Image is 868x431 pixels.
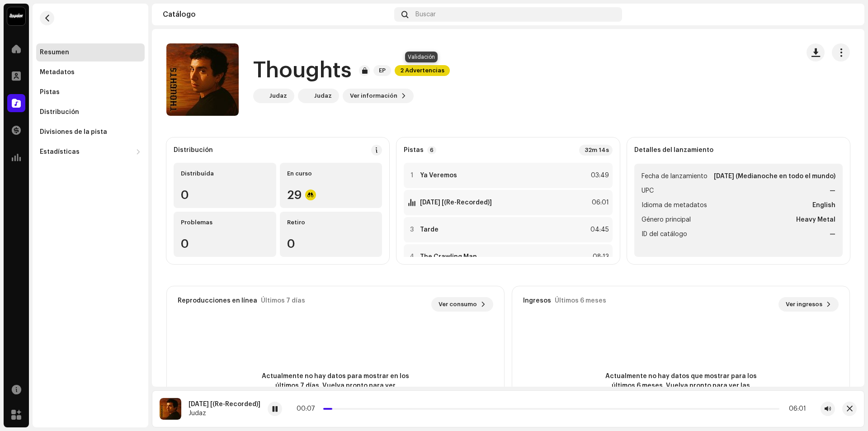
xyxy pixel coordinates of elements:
div: 06:01 [589,197,609,208]
img: 10370c6a-d0e2-4592-b8a2-38f444b0ca44 [7,7,25,25]
div: Judaz [314,92,332,99]
div: Ingresos [523,297,551,304]
div: Retiro [287,219,375,226]
div: Resumen [40,49,69,56]
strong: [DATE] (Medianoche en todo el mundo) [714,171,835,182]
img: cc740fc7-cfd4-4ba6-8bdb-bf06fae65ce6 [160,398,181,420]
span: Idioma de metadatos [642,200,707,211]
div: 00:07 [297,405,320,412]
img: 43658ac0-0e7d-48d6-b221-62ff80ae48e2 [839,7,854,22]
div: 06:01 [783,405,806,412]
span: ID del catálogo [642,229,687,240]
span: UPC [642,185,654,196]
div: 04:45 [589,224,609,235]
re-m-nav-item: Resumen [36,43,145,62]
re-m-nav-item: Distribución [36,103,145,121]
strong: Pistas [404,147,424,154]
div: Distribución [174,147,213,154]
div: Distribución [40,109,79,116]
div: Judaz [189,410,260,417]
div: Divisiones de la pista [40,128,107,136]
img: c5b854c2-ec91-4f4c-9b42-e8181b7263e8 [255,90,266,101]
h1: Thoughts [253,56,352,85]
strong: Heavy Metal [796,214,835,225]
div: Estadísticas [40,148,80,156]
strong: English [812,200,835,211]
div: [DATE] [(Re-Recorded)] [189,401,260,408]
div: 32m 14s [579,145,613,156]
span: EP [373,65,391,76]
re-m-nav-item: Pistas [36,83,145,101]
p-badge: 6 [427,146,436,154]
strong: Ya Veremos [420,172,457,179]
div: Últimos 6 meses [555,297,606,304]
img: f0b40252-832b-4615-81db-0bc8098a6230 [300,90,311,101]
span: Buscar [415,11,436,18]
span: Actualmente no hay datos para mostrar en los últimos 7 días. Vuelva pronto para ver actualizaciones. [254,372,417,400]
button: Ver ingresos [778,297,839,312]
div: 03:49 [589,170,609,181]
span: Género principal [642,214,691,225]
button: Ver consumo [431,297,493,312]
span: Fecha de lanzamiento [642,171,708,182]
div: Reproducciones en línea [178,297,257,304]
re-m-nav-item: Metadatos [36,63,145,81]
div: Pistas [40,89,60,96]
div: Problemas [181,219,269,226]
span: 2 Advertencias [395,65,450,76]
span: Ver ingresos [786,295,822,313]
strong: — [830,185,835,196]
button: Ver información [343,89,414,103]
strong: The Crawling Man [420,253,477,260]
strong: Detalles del lanzamiento [634,147,713,154]
span: Ver consumo [439,295,477,313]
re-m-nav-item: Divisiones de la pista [36,123,145,141]
span: Actualmente no hay datos que mostrar para los últimos 6 meses. Vuelva pronto para ver las actuali... [599,372,762,400]
div: Catálogo [163,11,391,18]
strong: [DATE] [(Re-Recorded)] [420,199,492,206]
strong: Tarde [420,226,439,233]
div: Judaz [269,92,287,99]
div: Metadatos [40,69,75,76]
div: En curso [287,170,375,177]
div: Distribuída [181,170,269,177]
div: 08:13 [589,251,609,262]
span: Ver información [350,87,397,105]
re-m-nav-dropdown: Estadísticas [36,143,145,161]
strong: — [830,229,835,240]
div: Últimos 7 días [261,297,305,304]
